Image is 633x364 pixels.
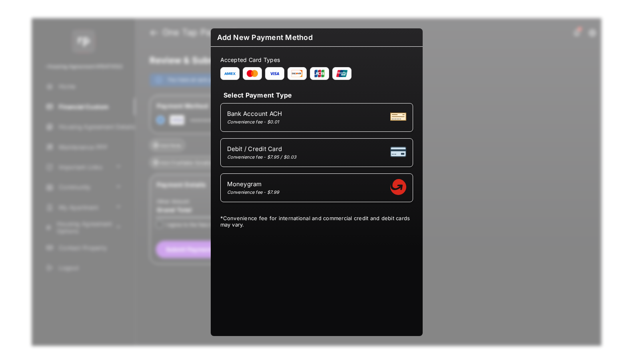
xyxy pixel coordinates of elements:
div: Add New Payment Method [217,33,313,42]
span: Debit / Credit Card [227,145,297,153]
div: Convenience fee - $7.95 / $0.03 [227,154,297,160]
span: Moneygram [227,180,280,188]
span: Accepted Card Types [220,56,284,63]
h4: Select Payment Type [220,91,413,99]
div: * Convenience fee for international and commercial credit and debit cards may vary. [220,215,413,229]
span: Bank Account ACH [227,110,282,117]
div: Convenience fee - $0.01 [227,119,282,125]
div: Convenience fee - $7.99 [227,189,280,195]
